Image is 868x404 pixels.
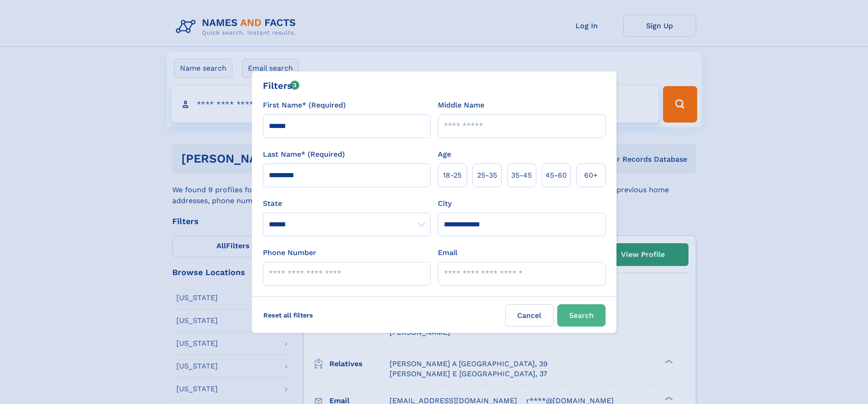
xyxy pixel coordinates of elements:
[584,170,598,181] span: 60+
[438,149,451,160] label: Age
[263,149,345,160] label: Last Name* (Required)
[438,198,452,209] label: City
[263,198,431,209] label: State
[511,170,532,181] span: 35‑45
[557,304,606,327] button: Search
[505,304,554,327] label: Cancel
[438,100,484,111] label: Middle Name
[545,170,567,181] span: 45‑60
[263,100,346,111] label: First Name* (Required)
[257,304,319,326] label: Reset all filters
[263,79,300,92] div: Filters
[438,247,457,258] label: Email
[263,247,316,258] label: Phone Number
[477,170,497,181] span: 25‑35
[443,170,462,181] span: 18‑25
